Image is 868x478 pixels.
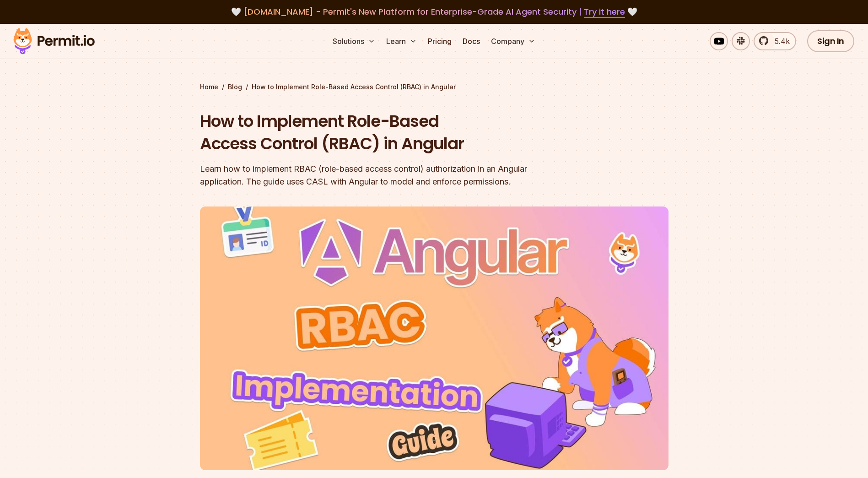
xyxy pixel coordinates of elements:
[200,82,669,92] div: / /
[807,30,854,52] a: Sign In
[584,6,625,18] a: Try it here
[769,36,790,47] span: 5.4k
[383,32,421,50] button: Learn
[459,32,484,50] a: Docs
[200,206,669,470] img: How to Implement Role-Based Access Control (RBAC) in Angular
[22,5,846,18] div: 🤍 🤍
[329,32,379,50] button: Solutions
[424,32,455,50] a: Pricing
[9,26,99,57] img: Permit logo
[200,110,551,155] h1: How to Implement Role-Based Access Control (RBAC) in Angular
[487,32,539,50] button: Company
[243,6,625,17] span: [DOMAIN_NAME] - Permit's New Platform for Enterprise-Grade AI Agent Security |
[200,163,551,188] div: Learn how to implement RBAC (role-based access control) authorization in an Angular application. ...
[228,82,242,92] a: Blog
[200,82,218,92] a: Home
[754,32,796,50] a: 5.4k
